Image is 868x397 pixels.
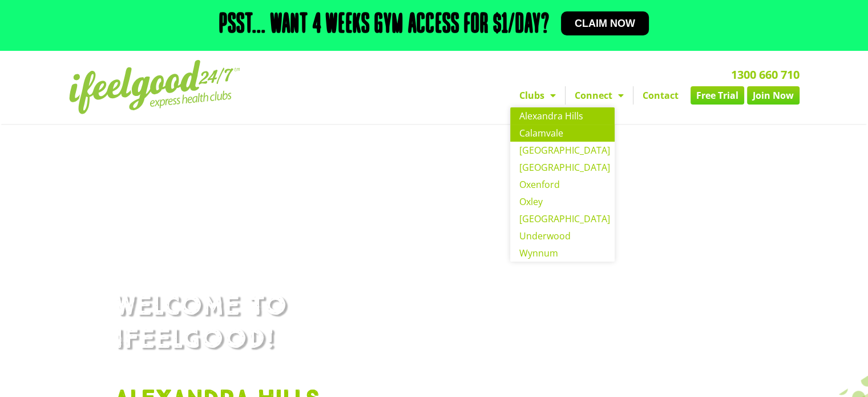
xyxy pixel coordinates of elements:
a: Alexandra Hills [510,107,615,125]
ul: Clubs [510,107,615,262]
a: Clubs [510,86,565,105]
a: Connect [566,86,633,105]
a: Contact [633,86,688,105]
h2: Psst... Want 4 weeks gym access for $1/day? [219,11,550,39]
h1: WELCOME TO IFEELGOOD! [115,290,754,356]
a: [GEOGRAPHIC_DATA] [510,210,615,227]
a: Free Trial [691,86,744,105]
a: Calamvale [510,125,615,142]
a: [GEOGRAPHIC_DATA] [510,159,615,176]
span: Claim now [575,18,635,29]
a: Join Now [747,86,800,105]
a: [GEOGRAPHIC_DATA] [510,142,615,159]
a: Wynnum [510,244,615,262]
a: Oxenford [510,176,615,193]
a: 1300 660 710 [731,67,800,82]
a: Claim now [561,11,649,35]
a: Underwood [510,227,615,244]
a: Oxley [510,193,615,210]
nav: Menu [329,86,800,105]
